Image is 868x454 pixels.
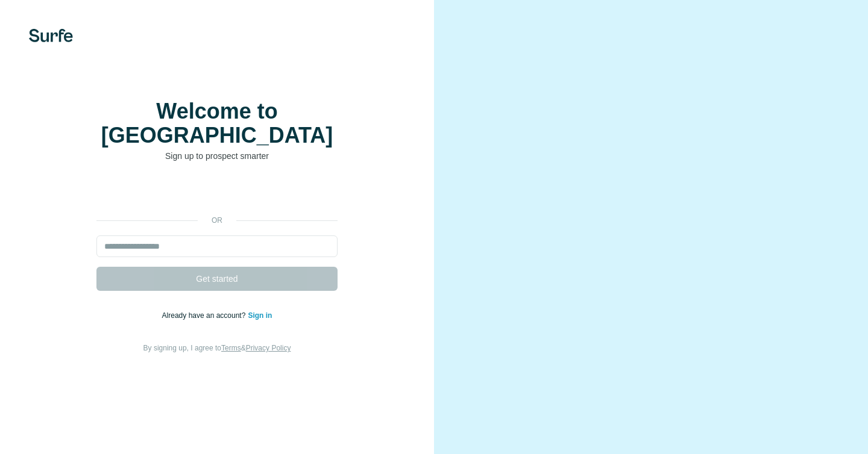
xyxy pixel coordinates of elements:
h1: Welcome to [GEOGRAPHIC_DATA] [96,99,338,148]
a: Sign in [248,311,272,320]
iframe: Sign in with Google Button [90,180,344,207]
p: or [198,215,236,226]
img: Surfe's logo [29,29,73,42]
a: Terms [221,344,241,352]
span: Already have an account? [162,311,248,320]
span: By signing up, I agree to & [143,344,291,352]
p: Sign up to prospect smarter [96,150,338,162]
a: Privacy Policy [246,344,291,352]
